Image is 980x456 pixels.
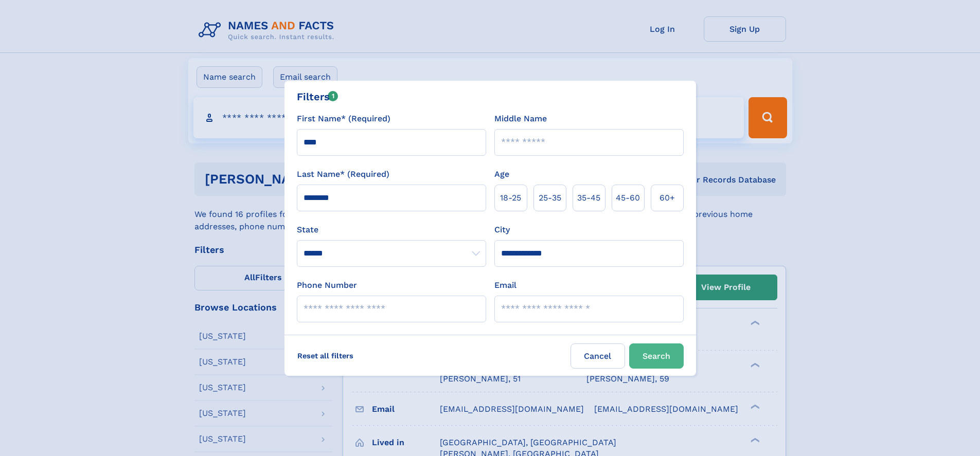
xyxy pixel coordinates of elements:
[494,113,547,125] label: Middle Name
[577,192,600,204] span: 35‑45
[494,279,516,291] label: Email
[297,89,338,104] div: Filters
[297,168,389,180] label: Last Name* (Required)
[539,192,561,204] span: 25‑35
[571,343,625,369] label: Cancel
[616,192,640,204] span: 45‑60
[629,343,684,369] button: Search
[297,224,486,236] label: State
[297,279,357,291] label: Phone Number
[500,192,521,204] span: 18‑25
[494,224,510,236] label: City
[494,168,509,180] label: Age
[297,113,390,125] label: First Name* (Required)
[660,192,675,204] span: 60+
[291,343,360,368] label: Reset all filters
